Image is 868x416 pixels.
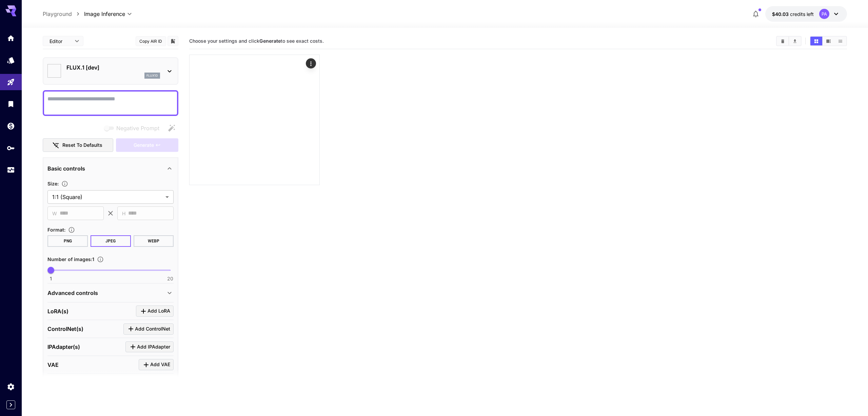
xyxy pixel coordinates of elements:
[6,400,15,409] button: Expand sidebar
[306,58,316,68] div: Actions
[91,235,131,247] button: JPEG
[65,226,78,233] button: Choose the file format for the output image.
[103,124,165,132] span: Negative prompts are not compatible with the selected model.
[94,256,106,263] button: Specify how many images to generate in a single request. Each image generation will be charged se...
[259,38,281,44] b: Generate
[136,305,174,317] button: Click to add LoRA
[47,164,85,173] p: Basic controls
[170,37,176,45] button: Add to library
[43,10,72,18] a: Playground
[7,34,15,42] div: Home
[777,37,789,45] button: Clear Images
[789,37,801,45] button: Download All
[50,275,52,282] span: 1
[834,37,846,45] button: Show images in list view
[43,138,113,152] button: Reset to defaults
[134,235,174,247] button: WEBP
[7,382,15,391] div: Settings
[810,37,822,45] button: Show images in grid view
[810,36,847,46] div: Show images in grid viewShow images in video viewShow images in list view
[7,166,15,174] div: Usage
[123,323,174,335] button: Click to add ControlNet
[772,11,790,17] span: $40.03
[189,38,324,44] span: Choose your settings and click to see exact costs.
[823,37,834,45] button: Show images in video view
[47,61,174,81] div: FLUX.1 [dev]flux1d
[47,235,88,247] button: PNG
[765,6,847,22] button: $40.0259PA
[47,160,174,177] div: Basic controls
[772,11,814,18] div: $40.0259
[47,307,68,315] p: LoRA(s)
[47,285,174,301] div: Advanced controls
[47,227,65,233] span: Format :
[137,343,170,351] span: Add IPAdapter
[47,361,59,369] p: VAE
[47,325,83,333] p: ControlNet(s)
[47,289,98,297] p: Advanced controls
[819,9,829,19] div: PA
[59,180,71,187] button: Adjust the dimensions of the generated image by specifying its width and height in pixels, or sel...
[43,10,84,18] nav: breadcrumb
[125,341,174,353] button: Click to add IPAdapter
[139,359,174,370] button: Click to add VAE
[7,78,15,86] div: Playground
[7,122,15,130] div: Wallet
[790,11,814,17] span: credits left
[47,343,80,351] p: IPAdapter(s)
[52,210,57,217] span: W
[50,38,71,45] span: Editor
[47,256,94,262] span: Number of images : 1
[122,210,125,217] span: H
[776,36,802,46] div: Clear ImagesDownload All
[147,307,170,315] span: Add LoRA
[47,181,59,186] span: Size :
[116,124,159,132] span: Negative Prompt
[52,193,163,201] span: 1:1 (Square)
[150,360,170,369] span: Add VAE
[135,325,170,333] span: Add ControlNet
[167,275,173,282] span: 20
[146,73,158,78] p: flux1d
[7,56,15,64] div: Models
[7,100,15,108] div: Library
[66,63,160,72] p: FLUX.1 [dev]
[136,36,166,46] button: Copy AIR ID
[84,10,125,18] span: Image Inference
[7,144,15,152] div: API Keys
